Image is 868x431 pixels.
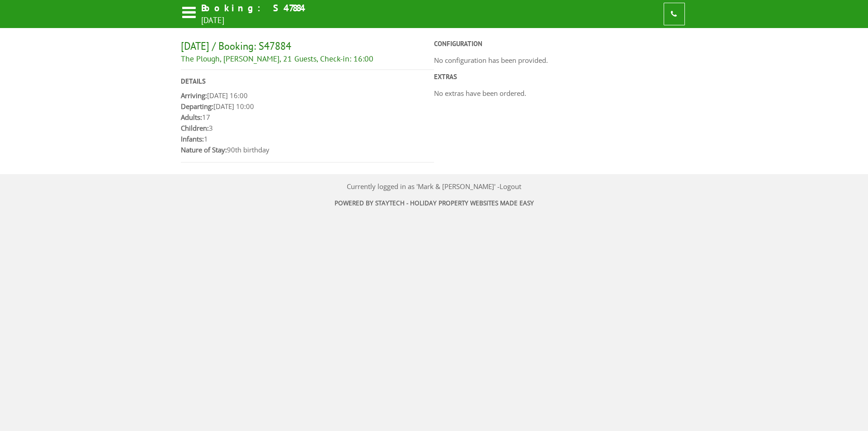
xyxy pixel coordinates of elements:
[434,39,687,48] h3: Configuration
[181,181,687,192] p: Currently logged in as 'Mark & [PERSON_NAME]' -
[434,72,687,81] h3: Extras
[500,182,521,191] a: Logout
[181,101,434,112] p: [DATE] 10:00
[181,145,227,154] strong: Nature of Stay:
[181,53,434,64] h3: The Plough, [PERSON_NAME], 21 Guests, Check-in: 16:00
[181,144,434,155] p: 90th birthday
[181,39,434,52] h2: [DATE] / Booking: S47884
[335,199,534,207] a: Powered by StayTech - Holiday property websites made easy
[201,15,305,25] h2: [DATE]
[181,113,202,122] strong: Adults:
[434,55,687,66] p: No configuration has been provided.
[434,88,687,99] p: No extras have been ordered.
[181,91,207,100] strong: Arriving:
[181,90,434,101] p: [DATE] 16:00
[181,2,305,26] a: Booking: S47884 [DATE]
[181,123,209,133] strong: Children:
[181,77,434,85] h3: Details
[201,2,305,14] h1: Booking: S47884
[181,123,434,133] p: 3
[181,102,213,111] strong: Departing:
[181,134,204,143] strong: Infants:
[181,133,434,144] p: 1
[181,112,434,123] p: 17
